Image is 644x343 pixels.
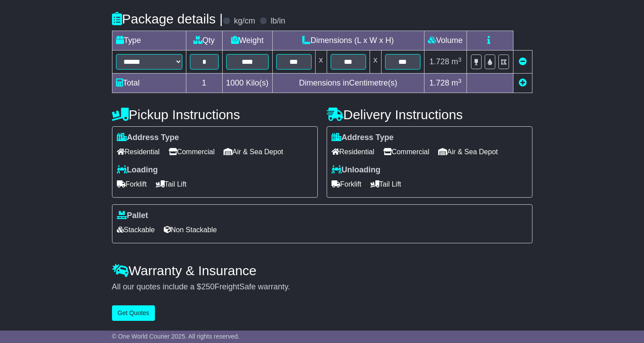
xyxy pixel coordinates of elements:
span: 1.728 [429,78,449,87]
td: Qty [186,31,222,51]
td: Volume [424,31,467,51]
span: 1.728 [429,57,449,66]
span: Commercial [383,145,429,159]
span: 1000 [226,78,244,87]
td: Dimensions in Centimetre(s) [272,74,424,93]
span: Tail Lift [156,177,187,191]
h4: Delivery Instructions [327,107,532,122]
td: 1 [186,74,222,93]
span: Air & Sea Depot [438,145,498,159]
span: Tail Lift [370,177,401,191]
td: Type [112,31,186,51]
span: © One World Courier 2025. All rights reserved. [112,333,240,340]
a: Add new item [519,78,527,87]
label: Unloading [332,165,381,175]
div: All our quotes include a $ FreightSafe warranty. [112,282,532,292]
td: x [315,51,327,74]
h4: Package details | [112,12,223,26]
td: Weight [222,31,272,51]
span: Commercial [169,145,215,159]
button: Get Quotes [112,305,155,321]
span: Stackable [117,223,155,237]
span: Air & Sea Depot [224,145,283,159]
label: Loading [117,165,158,175]
label: kg/cm [234,16,255,26]
span: m [451,57,462,66]
label: Address Type [332,133,394,143]
span: m [451,78,462,87]
h4: Pickup Instructions [112,107,318,122]
span: Residential [332,145,374,159]
a: Remove this item [519,57,527,66]
span: Residential [117,145,160,159]
span: 250 [201,282,215,291]
td: Total [112,74,186,93]
sup: 3 [458,78,462,84]
span: Forklift [117,177,147,191]
td: Kilo(s) [222,74,272,93]
h4: Warranty & Insurance [112,263,532,278]
span: Forklift [332,177,362,191]
label: Address Type [117,133,179,143]
label: lb/in [270,16,285,26]
span: Non Stackable [164,223,217,237]
label: Pallet [117,211,148,221]
td: Dimensions (L x W x H) [272,31,424,51]
td: x [370,51,381,74]
sup: 3 [458,56,462,63]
